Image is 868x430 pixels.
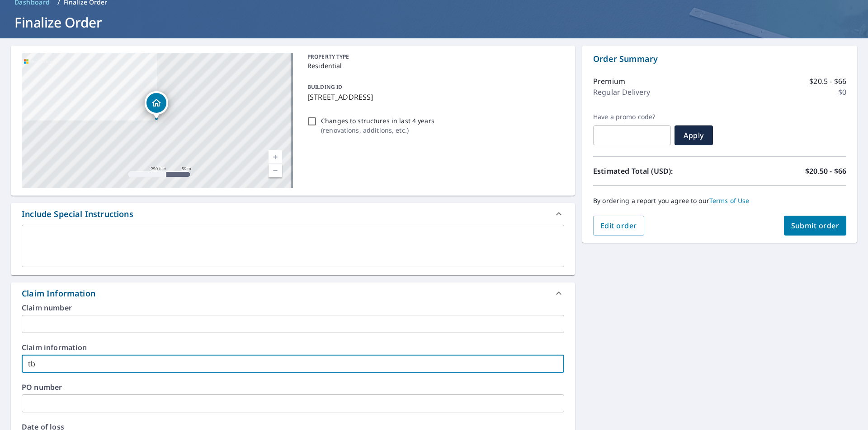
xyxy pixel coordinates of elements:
div: Include Special Instructions [22,208,133,220]
span: Apply [682,130,706,140]
p: $20.5 - $66 [809,76,846,87]
a: Current Level 17, Zoom In [269,150,282,164]
label: Claim number [22,304,564,311]
p: Residential [307,61,561,70]
h1: Finalize Order [11,13,857,32]
span: Edit order [600,221,637,231]
p: Order Summary [593,53,846,65]
button: Edit order [593,216,644,236]
div: Dropped pin, building 1, Residential property, 1497 S Lake Sherwood Dr Marthasville, MO 63357 [145,91,168,119]
p: $0 [838,87,846,97]
button: Apply [675,125,713,145]
p: Estimated Total (USD): [593,166,720,176]
label: Claim information [22,344,564,351]
button: Submit order [784,216,847,236]
p: BUILDING ID [307,83,342,91]
p: Changes to structures in last 4 years [321,116,434,125]
label: PO number [22,384,564,391]
div: Include Special Instructions [11,203,575,225]
a: Current Level 17, Zoom Out [269,164,282,177]
p: $20.50 - $66 [805,166,846,176]
p: ( renovations, additions, etc. ) [321,125,434,135]
p: By ordering a report you agree to our [593,197,846,205]
p: PROPERTY TYPE [307,53,561,61]
span: Submit order [791,221,840,231]
p: Premium [593,76,625,87]
a: Terms of Use [709,196,750,205]
p: [STREET_ADDRESS] [307,92,561,102]
p: Regular Delivery [593,87,650,97]
label: Have a promo code? [593,113,671,121]
div: Claim Information [22,287,95,300]
div: Claim Information [11,282,575,304]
